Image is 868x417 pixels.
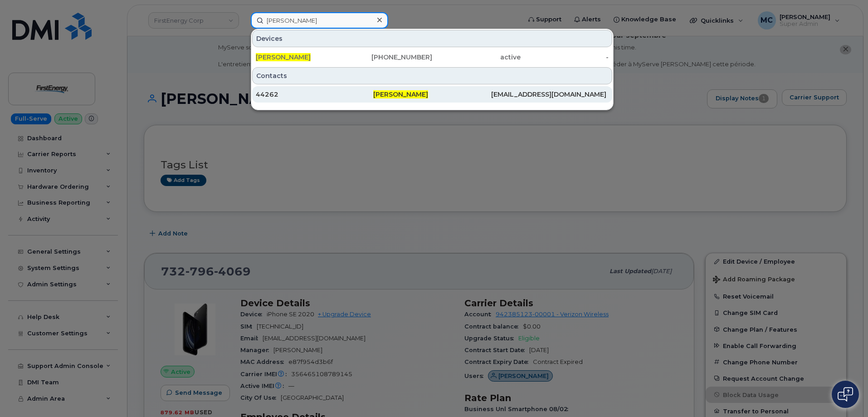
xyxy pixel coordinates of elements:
div: Devices [252,30,612,47]
div: [PHONE_NUMBER] [344,53,433,62]
div: - [521,53,609,62]
span: [PERSON_NAME] [373,90,428,98]
div: Contacts [252,67,612,84]
input: Find something... [251,12,388,29]
img: Open chat [838,387,853,402]
span: [PERSON_NAME] [256,53,311,61]
div: 44262 [256,90,373,99]
div: [EMAIL_ADDRESS][DOMAIN_NAME] [491,90,609,99]
a: [PERSON_NAME][PHONE_NUMBER]active- [252,49,612,65]
div: active [432,53,521,62]
a: 44262[PERSON_NAME][EMAIL_ADDRESS][DOMAIN_NAME] [252,86,612,103]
